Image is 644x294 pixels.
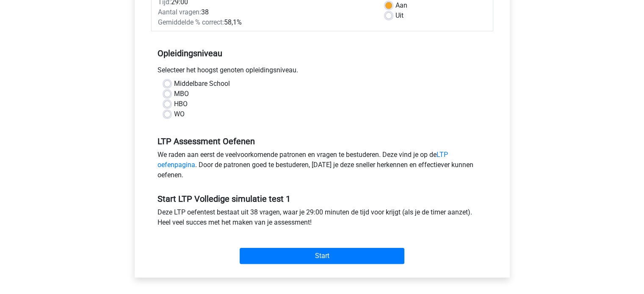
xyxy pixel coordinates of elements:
label: Aan [395,0,407,11]
label: Middelbare School [174,79,230,89]
label: Uit [395,11,404,21]
label: HBO [174,99,188,109]
h5: Start LTP Volledige simulatie test 1 [158,194,487,204]
span: Gemiddelde % correct: [158,18,224,26]
input: Start [240,248,404,264]
h5: Opleidingsniveau [158,45,487,62]
label: MBO [174,89,189,99]
div: Selecteer het hoogst genoten opleidingsniveau. [151,65,493,79]
span: Aantal vragen: [158,8,201,16]
div: 38 [152,7,379,17]
label: WO [174,109,185,119]
div: We raden aan eerst de veelvoorkomende patronen en vragen te bestuderen. Deze vind je op de . Door... [151,150,493,184]
div: 58,1% [152,17,379,27]
h5: LTP Assessment Oefenen [158,136,487,146]
div: Deze LTP oefentest bestaat uit 38 vragen, waar je 29:00 minuten de tijd voor krijgt (als je de ti... [151,207,493,231]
